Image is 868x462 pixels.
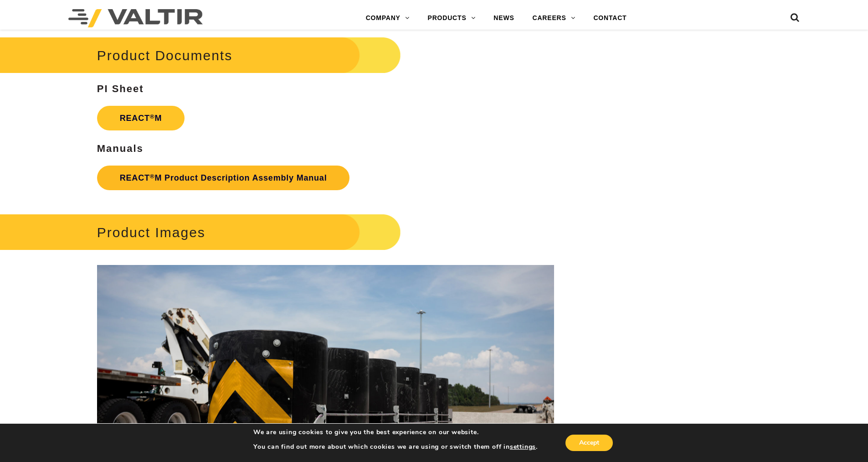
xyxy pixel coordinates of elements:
[68,9,203,27] img: Valtir
[97,106,185,130] a: REACT®M
[484,9,523,27] a: NEWS
[97,166,350,190] a: REACT®M Product Description Assembly Manual
[565,435,613,451] button: Accept
[150,173,155,180] sup: ®
[97,143,144,154] strong: Manuals
[253,443,538,451] p: You can find out more about which cookies we are using or switch them off in .
[120,114,162,123] strong: REACT M
[419,9,485,27] a: PRODUCTS
[253,428,538,436] p: We are using cookies to give you the best experience on our website.
[584,9,636,27] a: CONTACT
[97,83,144,94] strong: PI Sheet
[524,9,585,27] a: CAREERS
[150,113,155,120] sup: ®
[357,9,419,27] a: COMPANY
[510,443,536,451] button: settings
